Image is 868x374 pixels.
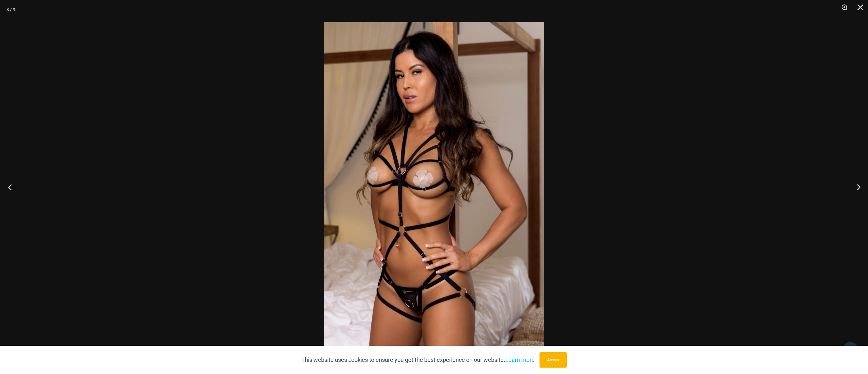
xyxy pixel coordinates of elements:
[844,171,868,203] button: Next
[6,5,15,14] div: 8 / 9
[324,22,544,352] img: 3
[301,355,535,365] p: This website uses cookies to ensure you get the best experience on our website.
[539,352,567,368] button: Accept
[505,356,535,363] a: Learn more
